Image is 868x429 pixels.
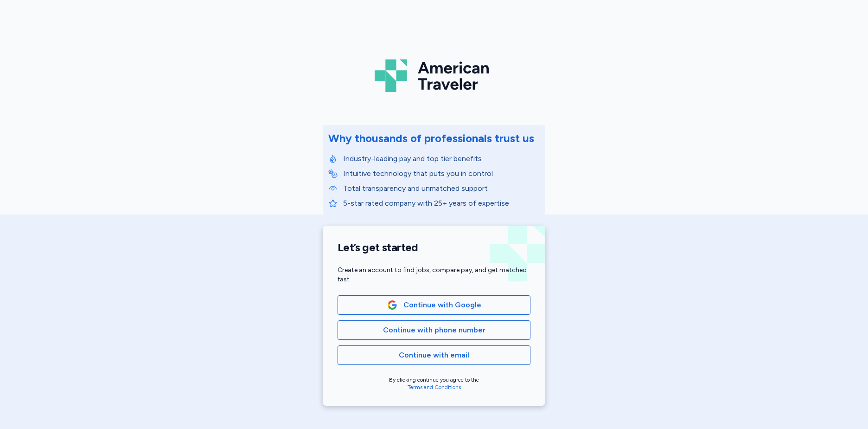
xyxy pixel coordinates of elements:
[387,300,397,310] img: Google Logo
[338,376,530,391] div: By clicking continue you agree to the
[338,345,530,365] button: Continue with email
[343,183,540,194] p: Total transparency and unmatched support
[338,295,530,315] button: Google LogoContinue with Google
[343,153,540,164] p: Industry-leading pay and top tier benefits
[338,320,530,340] button: Continue with phone number
[408,384,461,390] a: Terms and Conditions
[338,240,530,254] h1: Let’s get started
[338,266,530,284] div: Create an account to find jobs, compare pay, and get matched fast
[343,198,540,209] p: 5-star rated company with 25+ years of expertise
[403,299,481,311] span: Continue with Google
[383,325,485,336] span: Continue with phone number
[375,56,493,96] img: Logo
[343,168,540,179] p: Intuitive technology that puts you in control
[399,350,469,361] span: Continue with email
[328,131,534,146] div: Why thousands of professionals trust us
